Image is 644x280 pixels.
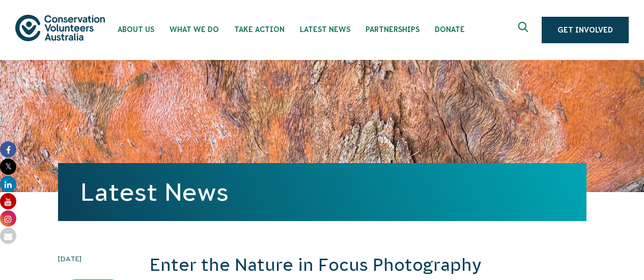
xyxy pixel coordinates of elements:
[170,25,219,34] span: What We Do
[118,25,154,34] span: About Us
[435,25,465,34] span: Donate
[366,25,419,34] span: Partnerships
[300,25,350,34] span: Latest News
[542,17,629,43] a: Get Involved
[58,253,128,264] time: [DATE]
[512,18,537,42] button: Expand search box Close search box
[80,178,229,206] a: Latest News
[234,25,285,34] span: Take Action
[518,22,531,38] span: Expand search box
[15,15,105,41] img: logo.svg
